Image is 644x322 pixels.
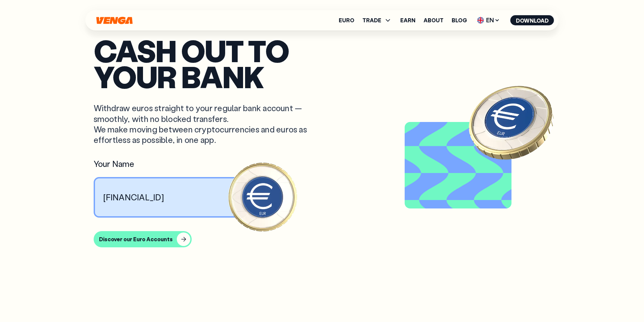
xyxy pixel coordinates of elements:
[400,18,415,23] a: Earn
[94,231,192,247] button: Discover our Euro Accounts
[362,16,392,24] span: TRADE
[475,15,502,26] span: EN
[94,158,263,169] div: Your Name
[99,236,173,243] div: Discover our Euro Accounts
[477,17,484,24] img: flag-uk
[424,18,444,23] a: About
[510,15,554,25] button: Download
[96,17,134,24] svg: Home
[452,18,467,23] a: Blog
[94,231,551,247] a: Discover our Euro Accounts
[461,71,562,173] img: EURO coin
[407,125,509,206] video: Video background
[339,18,354,23] a: Euro
[94,103,307,145] p: Withdraw euros straight to your regular bank account — smoothly, with no blocked transfers. We ma...
[94,38,551,89] p: Cash out to your bank
[226,160,299,233] img: Euro coin
[362,18,381,23] span: TRADE
[103,192,164,202] p: [FINANCIAL_ID]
